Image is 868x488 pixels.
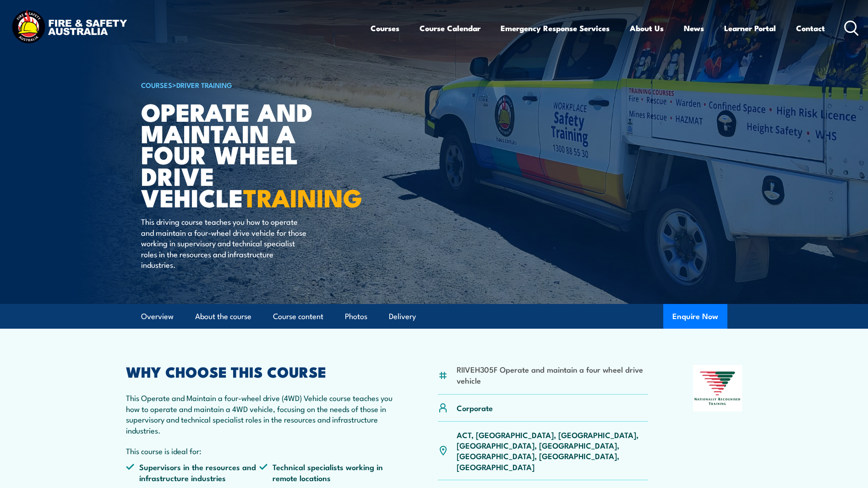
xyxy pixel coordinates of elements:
li: Supervisors in the resources and infrastructure industries [126,461,260,483]
h2: WHY CHOOSE THIS COURSE [126,365,393,378]
p: Corporate [457,402,493,413]
a: Delivery [389,304,416,329]
a: Courses [371,16,399,40]
a: Course content [273,304,323,329]
h1: Operate and Maintain a Four Wheel Drive Vehicle [141,101,367,208]
img: Nationally Recognised Training logo. [693,365,742,412]
a: Emergency Response Services [501,16,610,40]
a: COURSES [141,80,172,90]
strong: TRAINING [243,178,362,216]
p: This Operate and Maintain a four-wheel drive (4WD) Vehicle course teaches you how to operate and ... [126,392,393,435]
a: Learner Portal [724,16,776,40]
li: Technical specialists working in remote locations [259,461,393,483]
a: Overview [141,304,174,329]
a: Photos [345,304,367,329]
a: Driver Training [176,80,232,90]
a: News [684,16,704,40]
a: About the course [195,304,251,329]
p: This course is ideal for: [126,445,393,456]
p: This driving course teaches you how to operate and maintain a four-wheel drive vehicle for those ... [141,216,308,270]
a: Course Calendar [420,16,480,40]
li: RIIVEH305F Operate and maintain a four wheel drive vehicle [457,364,649,385]
p: ACT, [GEOGRAPHIC_DATA], [GEOGRAPHIC_DATA], [GEOGRAPHIC_DATA], [GEOGRAPHIC_DATA], [GEOGRAPHIC_DATA... [457,429,649,472]
a: Contact [796,16,825,40]
h6: > [141,79,367,90]
a: About Us [630,16,664,40]
button: Enquire Now [663,304,727,329]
